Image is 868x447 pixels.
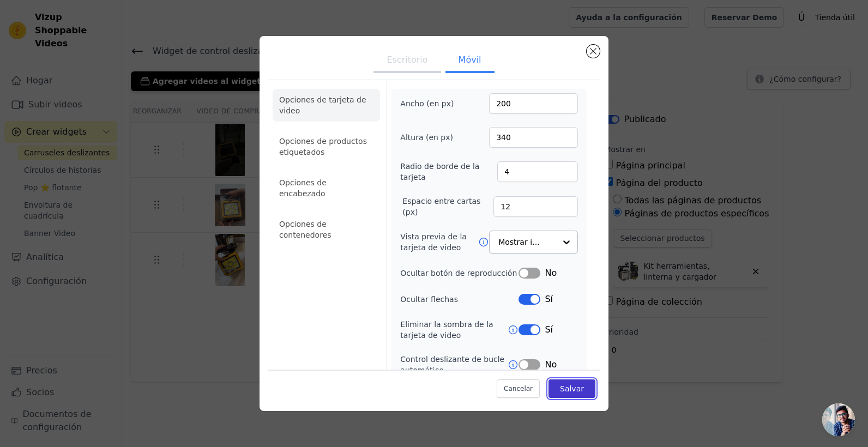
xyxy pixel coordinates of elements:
[273,130,380,163] li: Opciones de productos etiquetados
[560,384,584,393] font: Salvar
[400,132,460,143] label: Altura (en px)
[273,89,380,122] li: Opciones de tarjeta de video
[400,231,478,253] label: Vista previa de la tarjeta de video
[822,403,855,436] div: Chat abierto
[400,268,519,279] label: Ocultar botón de reproducción
[545,323,553,336] span: Sí
[400,354,508,376] label: Control deslizante de bucle automático
[373,49,441,73] button: Escritorio
[545,267,557,280] span: No
[587,45,600,58] button: Cerrar modal
[273,172,380,204] li: Opciones de encabezado
[402,196,493,218] label: Espacio entre cartas (px)
[445,49,495,73] button: Móvil
[273,213,380,246] li: Opciones de contenedores
[400,98,460,109] label: Ancho (en px)
[400,294,519,305] label: Ocultar flechas
[545,293,553,306] span: Sí
[400,161,497,183] label: Radio de borde de la tarjeta
[497,379,540,398] button: Cancelar
[400,319,508,341] label: Eliminar la sombra de la tarjeta de video
[545,358,557,371] span: No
